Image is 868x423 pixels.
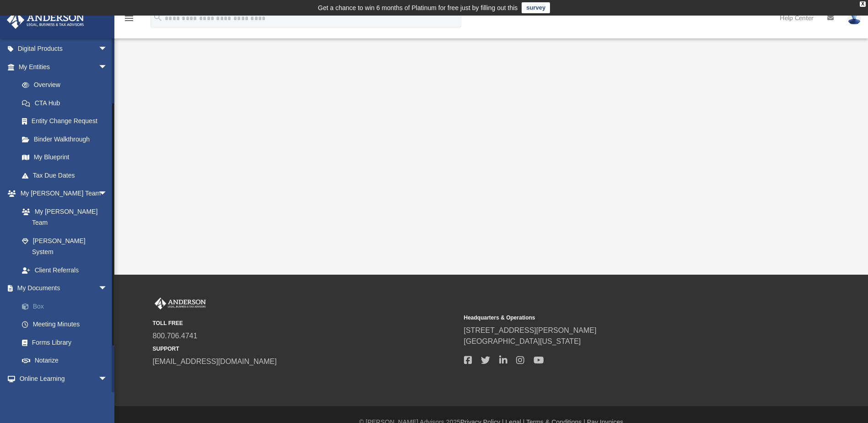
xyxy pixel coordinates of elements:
small: Headquarters & Operations [464,314,769,322]
a: CTA Hub [13,94,121,112]
div: Get a chance to win 6 months of Platinum for free just by filling out this [318,2,518,13]
span: arrow_drop_down [98,58,117,76]
a: Forms Library [13,333,117,352]
img: Anderson Advisors Platinum Portal [153,298,208,309]
img: Anderson Advisors Platinum Portal [4,11,87,29]
i: menu [124,13,135,24]
a: My Entitiesarrow_drop_down [6,58,121,76]
span: arrow_drop_down [98,40,117,59]
a: Client Referrals [13,261,117,279]
a: My [PERSON_NAME] Team [13,202,112,232]
a: Tax Due Dates [13,166,121,184]
span: arrow_drop_down [98,369,117,388]
a: [EMAIL_ADDRESS][DOMAIN_NAME] [153,358,277,365]
a: menu [124,17,135,24]
span: arrow_drop_down [98,184,117,203]
div: close [860,1,866,7]
a: My Documentsarrow_drop_down [6,279,121,298]
a: Courses [13,388,117,406]
a: My [PERSON_NAME] Teamarrow_drop_down [6,184,117,203]
small: TOLL FREE [153,319,458,327]
a: survey [522,2,550,13]
a: Entity Change Request [13,112,121,130]
a: Box [13,297,121,315]
a: Online Learningarrow_drop_down [6,369,117,388]
a: Binder Walkthrough [13,130,121,148]
i: search [153,12,163,22]
a: Overview [13,76,121,94]
a: Notarize [13,352,121,370]
a: [PERSON_NAME] System [13,232,117,261]
a: Meeting Minutes [13,315,121,334]
small: SUPPORT [153,345,458,353]
img: User Pic [847,11,861,25]
a: [GEOGRAPHIC_DATA][US_STATE] [464,337,581,345]
a: 800.706.4741 [153,332,198,340]
a: [STREET_ADDRESS][PERSON_NAME] [464,326,597,334]
span: arrow_drop_down [98,279,117,298]
a: My Blueprint [13,148,117,167]
a: Digital Productsarrow_drop_down [6,40,121,58]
